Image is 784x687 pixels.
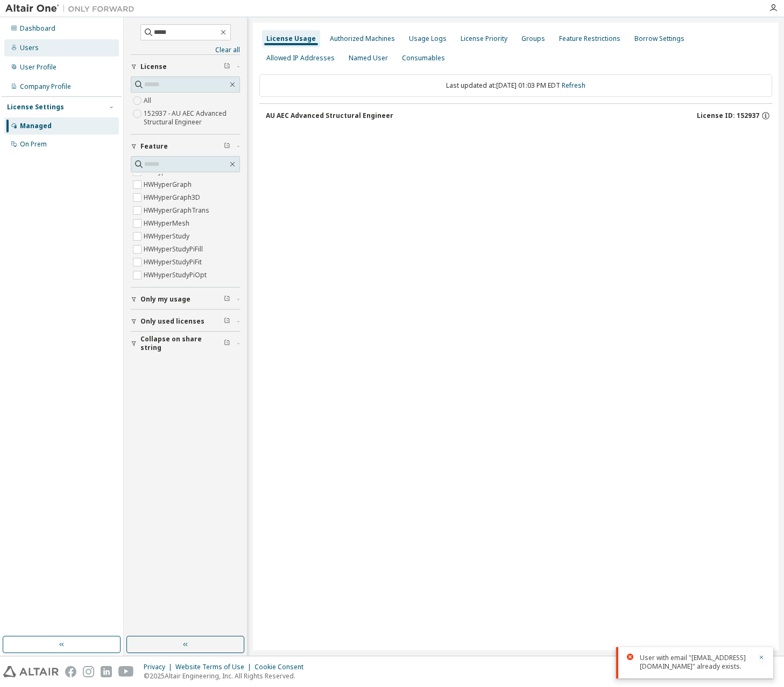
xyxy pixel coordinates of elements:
[266,34,316,43] div: License Usage
[3,666,59,677] img: altair_logo.svg
[402,54,445,62] div: Consumables
[20,140,47,149] div: On Prem
[144,107,240,129] label: 152937 - AU AEC Advanced Structural Engineer
[144,204,211,217] label: HWHyperGraphTrans
[144,243,205,256] label: HWHyperStudyPiFill
[20,122,52,130] div: Managed
[144,217,192,230] label: HWHyperMesh
[140,317,204,326] span: Only used licenses
[20,63,56,72] div: User Profile
[255,663,310,671] div: Cookie Consent
[101,666,112,677] img: linkedin.svg
[144,178,194,191] label: HWHyperGraph
[140,295,190,304] span: Only my usage
[83,666,94,677] img: instagram.svg
[266,54,335,62] div: Allowed IP Addresses
[140,62,167,71] span: License
[7,103,64,111] div: License Settings
[140,335,224,352] span: Collapse on share string
[131,288,240,311] button: Only my usage
[131,55,240,79] button: License
[144,230,192,243] label: HWHyperStudy
[131,310,240,333] button: Only used licenses
[330,34,395,43] div: Authorized Machines
[144,663,175,671] div: Privacy
[461,34,507,43] div: License Priority
[5,3,140,14] img: Altair One
[266,111,393,120] div: AU AEC Advanced Structural Engineer
[65,666,76,677] img: facebook.svg
[409,34,447,43] div: Usage Logs
[224,142,230,151] span: Clear filter
[697,111,759,120] span: License ID: 152937
[521,34,545,43] div: Groups
[144,671,310,681] p: © 2025 Altair Engineering, Inc. All Rights Reserved.
[131,135,240,158] button: Feature
[640,654,752,671] div: User with email "[EMAIL_ADDRESS][DOMAIN_NAME]" already exists.
[349,54,388,62] div: Named User
[144,94,153,107] label: All
[224,317,230,326] span: Clear filter
[131,332,240,355] button: Collapse on share string
[140,142,168,151] span: Feature
[224,339,230,348] span: Clear filter
[175,663,255,671] div: Website Terms of Use
[131,46,240,54] a: Clear all
[118,666,134,677] img: youtube.svg
[224,295,230,304] span: Clear filter
[20,24,55,33] div: Dashboard
[20,82,71,91] div: Company Profile
[224,62,230,71] span: Clear filter
[259,74,772,97] div: Last updated at: [DATE] 01:03 PM EDT
[562,81,585,90] a: Refresh
[634,34,684,43] div: Borrow Settings
[144,269,209,282] label: HWHyperStudyPiOpt
[20,44,39,52] div: Users
[144,256,204,269] label: HWHyperStudyPiFit
[144,191,202,204] label: HWHyperGraph3D
[559,34,620,43] div: Feature Restrictions
[266,104,772,128] button: AU AEC Advanced Structural EngineerLicense ID: 152937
